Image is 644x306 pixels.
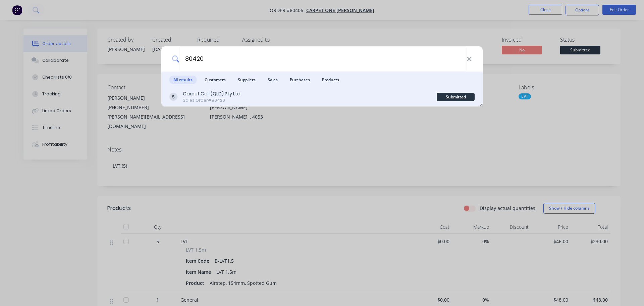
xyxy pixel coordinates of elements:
[183,90,240,97] div: Carpet Call (QLD) Pty Ltd
[201,76,230,84] span: Customers
[318,76,343,84] span: Products
[234,76,260,84] span: Suppliers
[183,97,240,103] div: Sales Order #80420
[437,93,475,101] div: Submitted
[286,76,314,84] span: Purchases
[169,76,197,84] span: All results
[179,46,467,72] input: Start typing a customer or supplier name to create a new order...
[264,76,282,84] span: Sales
